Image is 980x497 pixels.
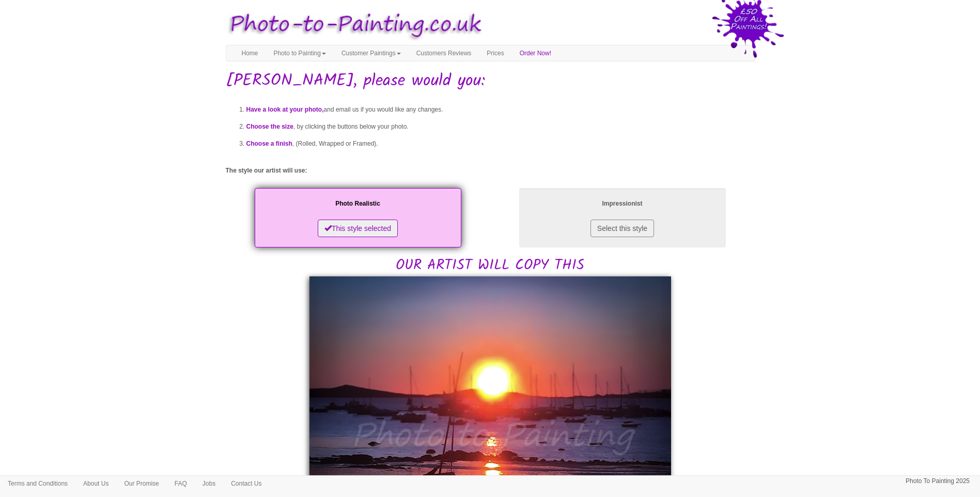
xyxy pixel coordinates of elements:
[246,101,755,118] li: and email us if you would like any changes.
[409,45,479,61] a: Customers Reviews
[265,198,451,209] p: Photo Realistic
[226,166,307,175] label: The style our artist will use:
[246,106,324,113] span: Have a look at your photo,
[223,476,269,491] a: Contact Us
[246,140,292,147] span: Choose a finish
[318,220,398,237] button: This style selected
[226,185,755,274] h2: OUR ARTIST WILL COPY THIS
[246,123,293,130] span: Choose the size
[334,45,409,61] a: Customer Paintings
[479,45,511,61] a: Prices
[906,476,970,487] p: Photo To Painting 2025
[246,135,755,152] li: , (Rolled, Wrapped or Framed).
[246,118,755,135] li: , by clicking the buttons below your photo.
[234,45,266,61] a: Home
[221,5,485,45] img: Photo to Painting
[116,476,166,491] a: Our Promise
[75,476,116,491] a: About Us
[226,72,755,90] h1: [PERSON_NAME], please would you:
[195,476,223,491] a: Jobs
[512,45,559,61] a: Order Now!
[530,198,715,209] p: Impressionist
[167,476,195,491] a: FAQ
[590,220,654,237] button: Select this style
[266,45,334,61] a: Photo to Painting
